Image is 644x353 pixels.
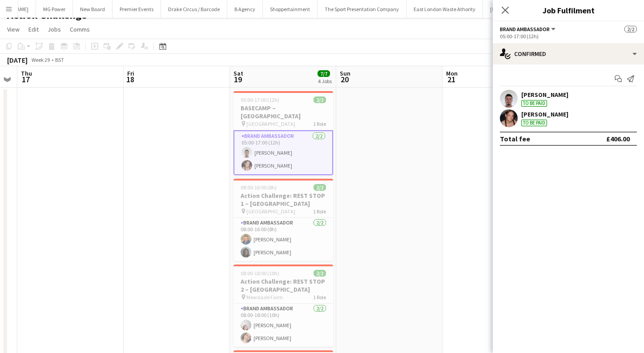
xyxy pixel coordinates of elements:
span: 2/2 [314,96,326,103]
a: Edit [25,24,42,35]
span: Edit [28,25,39,33]
div: 4 Jobs [318,78,332,84]
span: 08:00-16:00 (8h) [241,184,277,191]
div: To be paid [521,100,547,107]
span: Mon [446,69,458,77]
span: [GEOGRAPHIC_DATA] [246,120,295,127]
app-job-card: 08:00-16:00 (8h)2/2Action Challenge: REST STOP 1 – [GEOGRAPHIC_DATA] [GEOGRAPHIC_DATA]1 RoleBrand... [233,179,333,261]
span: 1 Role [313,294,326,301]
app-card-role: Brand Ambassador2/205:00-17:00 (12h)[PERSON_NAME][PERSON_NAME] [233,130,333,175]
div: Total fee [500,134,530,143]
button: Drake Circus / Barcode [161,0,227,18]
button: The Sport Presentation Company [318,0,407,18]
h3: Action Challenge: REST STOP 1 – [GEOGRAPHIC_DATA] [233,192,333,208]
span: Brand Ambassador [500,26,550,32]
span: Thu [21,69,32,77]
span: 20 [338,74,350,84]
button: B Agency [227,0,263,18]
button: Premier Events [113,0,161,18]
div: [DATE] [7,56,28,64]
div: £406.00 [606,134,630,143]
button: Shoppertainment [263,0,318,18]
a: Comms [66,24,93,35]
div: 05:00-17:00 (12h) [500,33,637,40]
span: Jobs [48,25,61,33]
h3: Job Fulfilment [493,4,644,16]
button: New Board [73,0,113,18]
span: Week 29 [29,56,52,63]
span: 21 [445,74,458,84]
span: Mewslade Farm [246,294,283,301]
span: 2/2 [314,184,326,191]
app-card-role: Brand Ambassador2/208:00-16:00 (8h)[PERSON_NAME][PERSON_NAME] [233,218,333,261]
app-job-card: 05:00-17:00 (12h)2/2BASECAMP – [GEOGRAPHIC_DATA] [GEOGRAPHIC_DATA]1 RoleBrand Ambassador2/205:00-... [233,91,333,175]
span: Comms [70,25,90,33]
span: [GEOGRAPHIC_DATA] [246,208,295,215]
span: 17 [20,74,32,84]
h3: BASECAMP – [GEOGRAPHIC_DATA] [233,104,333,120]
a: Jobs [44,24,64,35]
span: View [7,25,20,33]
span: 7/7 [318,70,330,77]
span: 19 [232,74,243,84]
span: Sun [340,69,350,77]
app-card-role: Brand Ambassador2/208:00-18:00 (10h)[PERSON_NAME][PERSON_NAME] [233,304,333,347]
button: Brand Ambassador [500,26,557,32]
span: 2/2 [314,270,326,277]
div: [PERSON_NAME] [521,91,568,99]
span: 08:00-18:00 (10h) [241,270,279,277]
div: Confirmed [493,43,644,64]
span: Fri [127,69,134,77]
span: 18 [126,74,134,84]
a: View [4,24,23,35]
span: 05:00-17:00 (12h) [241,96,279,103]
div: [PERSON_NAME] [521,110,568,118]
button: [PERSON_NAME] and [PERSON_NAME] [483,0,584,18]
div: To be paid [521,120,547,126]
h3: Action Challenge: REST STOP 2 – [GEOGRAPHIC_DATA] [233,277,333,293]
button: MG Power [36,0,73,18]
span: 1 Role [313,120,326,127]
span: Sat [233,69,243,77]
span: 1 Role [313,208,326,215]
button: East London Waste Athority [407,0,483,18]
span: 2/2 [624,26,637,32]
app-job-card: 08:00-18:00 (10h)2/2Action Challenge: REST STOP 2 – [GEOGRAPHIC_DATA] Mewslade Farm1 RoleBrand Am... [233,265,333,347]
div: BST [55,56,64,63]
